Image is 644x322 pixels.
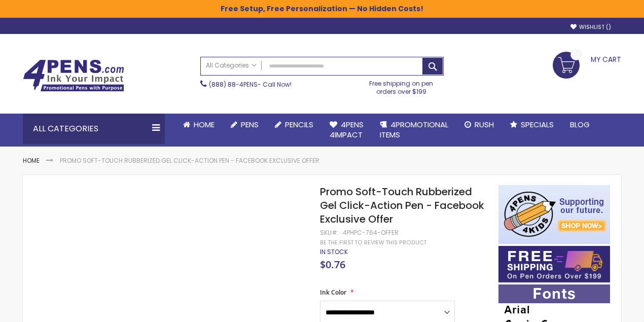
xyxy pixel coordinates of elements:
a: (888) 88-4PENS [209,80,258,89]
div: Availability [320,248,348,256]
a: Wishlist [570,23,611,31]
img: 4pens 4 kids [498,185,610,244]
a: All Categories [201,57,262,74]
span: Rush [475,119,494,130]
strong: SKU [320,228,339,237]
a: Pencils [267,114,321,136]
a: 4PROMOTIONALITEMS [372,114,456,147]
div: Free shipping on pen orders over $199 [359,76,444,96]
a: 4Pens4impact [321,114,372,147]
img: 4Pens Custom Pens and Promotional Products [23,59,124,92]
span: Home [194,119,214,130]
div: 4PHPC-764-OFFER [343,229,399,237]
span: - Call Now! [209,80,292,89]
span: $0.76 [320,258,345,271]
div: All Categories [23,114,165,144]
span: 4PROMOTIONAL ITEMS [380,119,448,140]
a: Specials [502,114,562,136]
span: Pencils [285,119,313,130]
span: Specials [521,119,554,130]
img: Free shipping on orders over $199 [498,246,610,282]
a: Blog [562,114,598,136]
a: Be the first to review this product [320,239,426,246]
span: Ink Color [320,288,346,297]
span: 4Pens 4impact [330,119,364,140]
span: Pens [241,119,259,130]
span: Promo Soft-Touch Rubberized Gel Click-Action Pen - Facebook Exclusive Offer [320,185,484,226]
a: Pens [223,114,267,136]
a: Home [175,114,223,136]
a: Rush [456,114,502,136]
li: Promo Soft-Touch Rubberized Gel Click-Action Pen - Facebook Exclusive Offer [60,157,319,165]
span: All Categories [206,61,257,69]
a: Home [23,156,40,165]
span: Blog [570,119,590,130]
span: In stock [320,247,348,256]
